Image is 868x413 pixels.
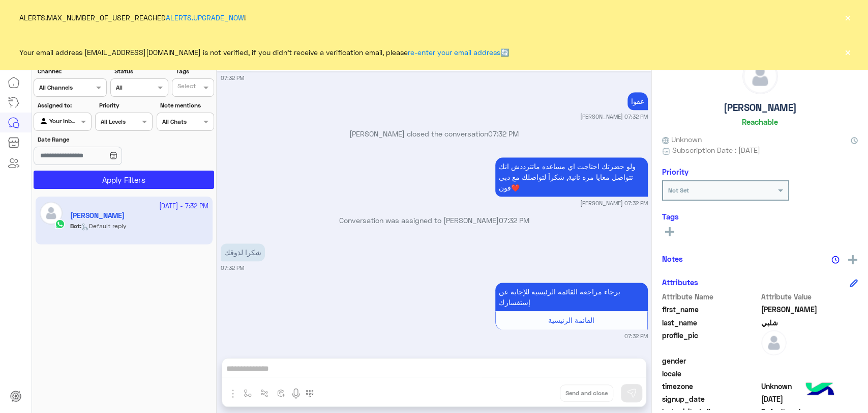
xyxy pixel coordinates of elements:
[802,372,837,408] img: hulul-logo.png
[761,304,858,315] span: عمرو
[495,157,648,197] p: 23/9/2025, 7:32 PM
[662,212,858,221] h6: Tags
[662,254,683,263] h6: Notes
[580,113,648,121] small: [PERSON_NAME] 07:32 PM
[408,48,500,57] a: re-enter your email address
[662,355,759,366] span: gender
[160,101,213,110] label: Note mentions
[38,135,152,144] label: Date Range
[761,381,858,392] span: Unknown
[848,255,857,264] img: add
[672,145,760,155] span: Subscription Date : [DATE]
[560,384,613,402] button: Send and close
[38,67,106,76] label: Channel:
[742,117,778,126] h6: Reachable
[662,278,698,287] h6: Attributes
[724,102,797,114] h5: [PERSON_NAME]
[19,12,246,23] span: ALERTS.MAX_NUMBER_OF_USER_REACHED !
[761,368,858,379] span: null
[761,394,858,404] span: 2025-09-23T13:29:43.405Z
[166,13,244,22] a: ALERTS.UPGRADE_NOW
[34,171,214,189] button: Apply Filters
[624,332,648,340] small: 07:32 PM
[662,381,759,392] span: timezone
[662,330,759,353] span: profile_pic
[761,355,858,366] span: null
[499,216,529,225] span: 07:32 PM
[114,67,167,76] label: Status
[221,128,648,139] p: [PERSON_NAME] closed the conversation
[761,330,787,355] img: defaultAdmin.png
[548,316,594,324] span: القائمة الرئيسية
[38,101,90,110] label: Assigned to:
[221,74,244,82] small: 07:32 PM
[221,243,265,261] p: 23/9/2025, 7:32 PM
[843,47,853,57] button: ×
[627,92,648,110] p: 23/9/2025, 7:32 PM
[495,283,648,311] p: 23/9/2025, 7:32 PM
[176,67,213,76] label: Tags
[662,394,759,404] span: signup_date
[761,291,858,302] span: Attribute Value
[662,304,759,315] span: first_name
[831,256,840,264] img: notes
[662,167,689,176] h6: Priority
[743,59,777,94] img: defaultAdmin.png
[662,368,759,379] span: locale
[668,186,689,194] b: Not Set
[221,264,244,272] small: 07:32 PM
[176,81,196,93] div: Select
[488,129,519,138] span: 07:32 PM
[761,317,858,328] span: شلبي
[662,134,702,145] span: Unknown
[580,199,648,207] small: [PERSON_NAME] 07:32 PM
[843,12,853,22] button: ×
[662,317,759,328] span: last_name
[99,101,152,110] label: Priority
[662,291,759,302] span: Attribute Name
[221,215,648,226] p: Conversation was assigned to [PERSON_NAME]
[19,47,509,58] span: Your email address [EMAIL_ADDRESS][DOMAIN_NAME] is not verified, if you didn't receive a verifica...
